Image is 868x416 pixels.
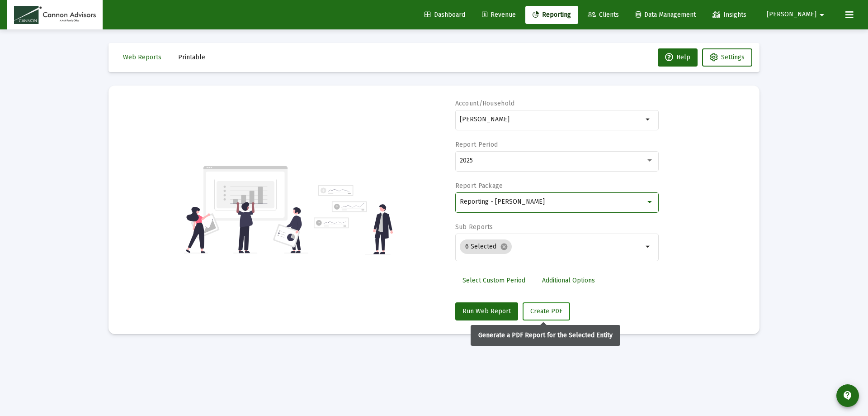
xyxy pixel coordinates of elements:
span: Create PDF [530,307,562,315]
img: reporting [184,165,308,254]
a: Clients [580,6,626,24]
span: [PERSON_NAME] [767,11,816,19]
mat-icon: arrow_drop_down [643,241,654,252]
mat-icon: contact_support [842,390,853,401]
label: Report Period [455,141,498,148]
span: Run Web Report [462,307,511,315]
span: Help [665,53,690,61]
mat-icon: cancel [500,243,508,251]
button: Web Reports [116,48,169,67]
button: Run Web Report [455,302,518,320]
span: Settings [721,53,745,61]
img: reporting-alt [314,185,393,254]
img: Dashboard [14,6,96,24]
input: Search or select an account or household [460,116,643,123]
span: Dashboard [425,11,465,19]
mat-icon: arrow_drop_down [816,6,827,24]
span: Select Custom Period [462,277,525,284]
span: Additional Options [542,277,595,284]
label: Sub Reports [455,223,493,231]
span: Clients [588,11,619,19]
mat-chip: 6 Selected [460,239,512,254]
span: Reporting [533,11,571,19]
span: Reporting - [PERSON_NAME] [460,198,545,206]
a: Data Management [628,6,703,24]
span: Printable [178,53,205,61]
button: Create PDF [523,302,570,320]
a: Reporting [525,6,578,24]
button: Help [658,48,698,67]
button: Printable [171,48,212,67]
button: [PERSON_NAME] [756,5,838,24]
mat-icon: arrow_drop_down [643,114,654,125]
span: Insights [712,11,746,19]
span: Data Management [636,11,696,19]
label: Report Package [455,182,503,190]
span: Web Reports [123,53,161,61]
mat-chip-list: Selection [460,238,643,256]
span: Revenue [482,11,516,19]
a: Revenue [475,6,523,24]
button: Settings [702,48,752,67]
a: Insights [705,6,754,24]
a: Dashboard [417,6,472,24]
label: Account/Household [455,100,515,107]
span: 2025 [460,157,473,164]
